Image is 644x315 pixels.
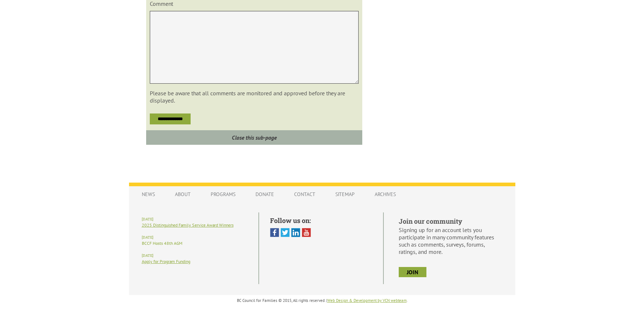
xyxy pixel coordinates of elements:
[168,187,198,201] a: About
[399,217,503,226] h5: Join our community
[142,240,182,246] a: BCCF Hosts 48th AGM
[302,228,311,237] img: You Tube
[270,216,372,225] h5: Follow us on:
[142,235,247,240] h6: [DATE]
[367,187,403,201] a: Archives
[203,187,243,201] a: Programs
[142,253,247,258] h6: [DATE]
[142,259,190,264] a: Apply for Program Funding
[291,228,300,237] img: Linked In
[281,228,290,237] img: Twitter
[270,228,279,237] img: Facebook
[399,226,503,255] p: Signing up for an account lets you participate in many community features such as comments, surve...
[232,134,277,141] i: Close this sub-page
[328,187,362,201] a: Sitemap
[142,222,234,228] a: 2025 Distinguished Family Service Award Winners
[129,298,515,303] p: BC Council for Families © 2015, All rights reserved. | .
[287,187,323,201] a: Contact
[399,267,426,277] a: join
[327,298,407,303] a: Web Design & Development by VCN webteam
[142,217,247,222] h6: [DATE]
[146,130,362,145] a: Close this sub-page
[248,187,281,201] a: Donate
[134,187,162,201] a: News
[150,89,359,104] p: Please be aware that all comments are monitored and approved before they are displayed.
